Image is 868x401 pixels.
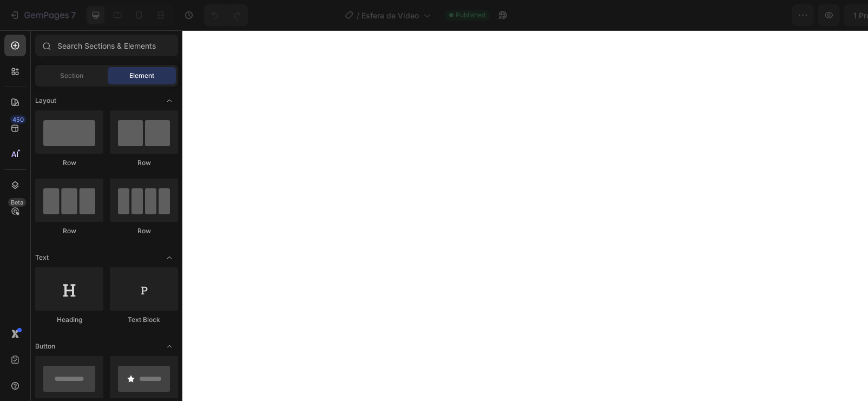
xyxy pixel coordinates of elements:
[35,96,56,106] span: Layout
[756,4,792,26] button: Save
[129,71,154,81] span: Element
[110,315,178,325] div: Text Block
[204,4,248,26] div: Undo/Redo
[796,4,841,26] button: Publish
[35,253,49,262] span: Text
[182,30,868,401] iframe: Design area
[765,11,783,20] span: Save
[161,338,178,355] span: Toggle open
[110,158,178,168] div: Row
[71,9,76,22] p: 7
[35,35,178,56] input: Search Sections & Elements
[657,10,727,21] span: 1 product assigned
[8,198,26,207] div: Beta
[10,115,26,124] div: 450
[161,249,178,266] span: Toggle open
[4,4,81,26] button: 7
[35,226,103,236] div: Row
[648,4,752,26] button: 1 product assigned
[35,315,103,325] div: Heading
[456,10,485,20] span: Published
[35,341,55,351] span: Button
[60,71,83,81] span: Section
[805,10,832,21] div: Publish
[161,92,178,109] span: Toggle open
[361,10,419,21] span: Esfera de Video
[110,226,178,236] div: Row
[357,10,359,21] span: /
[35,158,103,168] div: Row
